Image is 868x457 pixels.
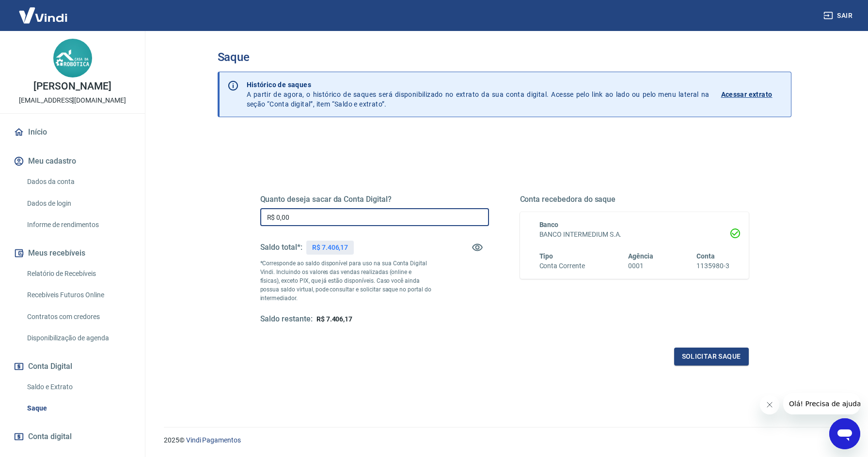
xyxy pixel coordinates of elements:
[23,194,133,213] a: Dados de login
[12,151,133,172] button: Meu cadastro
[721,80,783,109] a: Acessar extrato
[23,285,133,305] a: Recebíveis Futuros Online
[696,261,729,271] h6: 1135980-3
[53,39,92,77] img: bc2e2835-b442-43f7-99d9-c0e4c4ce7154.jpeg
[539,252,553,260] span: Tipo
[316,315,352,323] span: R$ 7.406,17
[23,377,133,397] a: Saldo e Extrato
[721,90,773,99] p: Acessar extrato
[12,426,133,447] a: Conta digital
[674,348,749,366] button: Solicitar saque
[12,356,133,377] button: Conta Digital
[12,122,133,143] a: Início
[12,0,75,30] img: Vindi
[186,436,241,444] a: Vindi Pagamentos
[247,80,710,109] p: A partir de agora, o histórico de saques será disponibilizado no extrato da sua conta digital. Ac...
[260,195,489,204] h5: Quanto deseja sacar da Conta Digital?
[539,261,585,271] h6: Conta Corrente
[821,7,856,25] button: Sair
[760,395,779,414] iframe: Fechar mensagem
[23,215,133,235] a: Informe de rendimentos
[260,243,302,252] h5: Saldo total*:
[33,81,111,91] p: [PERSON_NAME]
[628,261,653,271] h6: 0001
[260,259,432,303] p: *Corresponde ao saldo disponível para uso na sua Conta Digital Vindi. Incluindo os valores das ve...
[23,328,133,348] a: Disponibilização de agenda
[19,95,126,106] p: [EMAIL_ADDRESS][DOMAIN_NAME]
[12,243,133,264] button: Meus recebíveis
[164,435,845,445] p: 2025 ©
[23,307,133,327] a: Contratos com credores
[520,195,749,204] h5: Conta recebedora do saque
[539,221,559,228] span: Banco
[539,229,729,240] h6: BANCO INTERMEDIUM S.A.
[260,314,313,324] h5: Saldo restante:
[6,7,81,15] span: Olá! Precisa de ajuda?
[628,252,653,260] span: Agência
[23,398,133,418] a: Saque
[312,243,348,253] p: R$ 7.406,17
[829,418,860,449] iframe: Botão para abrir a janela de mensagens
[218,50,791,64] h3: Saque
[23,172,133,192] a: Dados da conta
[23,264,133,284] a: Relatório de Recebíveis
[696,252,715,260] span: Conta
[783,393,860,414] iframe: Mensagem da empresa
[247,80,710,90] p: Histórico de saques
[28,430,72,443] span: Conta digital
